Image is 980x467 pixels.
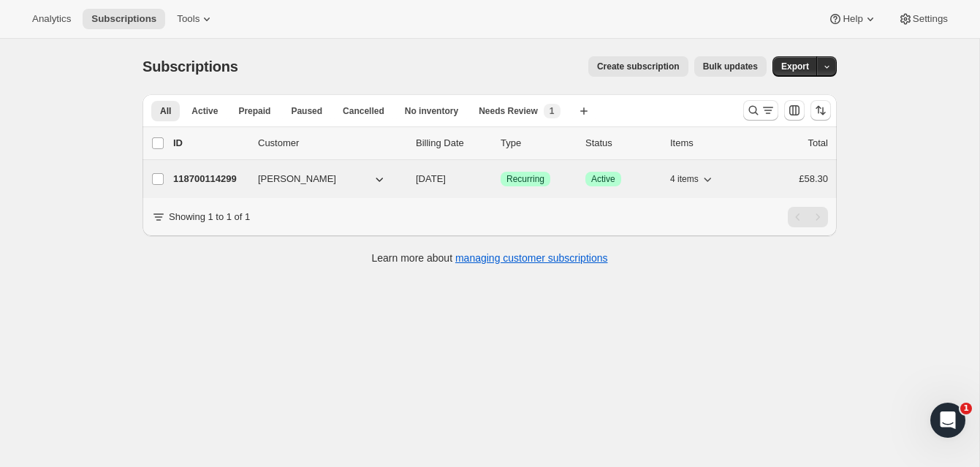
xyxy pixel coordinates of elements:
span: Tools [177,13,200,25]
button: Export [772,56,818,77]
p: Showing 1 to 1 of 1 [169,210,250,224]
span: Help [843,13,862,25]
div: Type [501,136,574,151]
p: Learn more about [372,251,608,265]
button: Sort the results [810,100,831,121]
p: ID [173,136,246,151]
span: 4 items [670,173,699,185]
button: Create subscription [588,56,688,77]
button: Search and filter results [743,100,778,121]
span: All [160,105,171,117]
div: Items [670,136,743,151]
span: No inventory [405,105,458,117]
button: Create new view [572,101,596,121]
span: £58.30 [799,173,828,184]
span: 1 [960,403,972,414]
span: Export [781,61,809,72]
span: Settings [913,13,948,25]
span: Active [591,173,615,185]
p: 118700114299 [173,172,246,186]
p: Status [585,136,658,151]
button: Tools [168,9,223,29]
span: Bulk updates [703,61,758,72]
span: Create subscription [597,61,680,72]
span: Subscriptions [143,58,238,75]
button: Help [819,9,886,29]
span: Active [191,105,218,117]
span: Subscriptions [91,13,156,25]
button: 4 items [670,169,715,189]
div: IDCustomerBilling DateTypeStatusItemsTotal [173,136,828,151]
span: Recurring [506,173,544,185]
button: [PERSON_NAME] [249,167,395,191]
button: Subscriptions [83,9,165,29]
span: Cancelled [343,105,384,117]
button: Customize table column order and visibility [784,100,805,121]
button: Settings [889,9,957,29]
span: [PERSON_NAME] [258,172,336,186]
button: Bulk updates [694,56,767,77]
span: [DATE] [416,173,446,184]
span: Prepaid [238,105,270,117]
button: Analytics [23,9,80,29]
p: Billing Date [416,136,489,151]
span: Analytics [32,13,71,25]
iframe: Intercom live chat [930,403,965,438]
span: 1 [550,105,555,117]
span: Needs Review [479,105,538,117]
p: Customer [258,136,404,151]
nav: Pagination [788,207,828,227]
span: Paused [291,105,322,117]
a: managing customer subscriptions [455,252,608,264]
div: 118700114299[PERSON_NAME][DATE]SuccessRecurringSuccessActive4 items£58.30 [173,169,828,189]
p: Total [808,136,828,151]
